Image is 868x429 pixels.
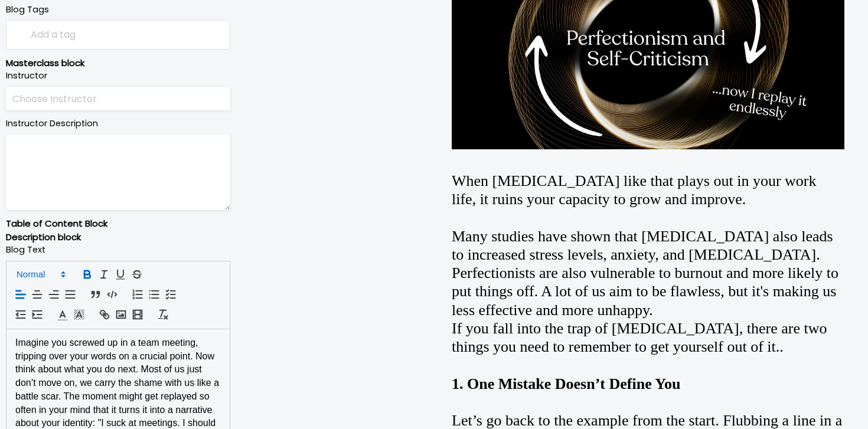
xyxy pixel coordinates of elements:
[6,117,230,130] label: Instructor Description
[6,217,230,231] p: Table of Content Block
[6,4,230,17] label: Blog Tags
[452,228,838,319] span: Many studies have shown that [MEDICAL_DATA] also leads to increased stress levels, anxiety, and [...
[6,231,230,244] p: Description block
[452,320,827,355] span: If you fall into the trap of [MEDICAL_DATA], there are two things you need to remember to get you...
[6,23,230,47] input: Add a tag
[6,70,230,83] label: Instructor
[6,87,230,111] input: Choose Instructor
[452,172,816,208] span: When [MEDICAL_DATA] like that plays out in your work life, it ruins your capacity to grow and imp...
[452,375,681,392] strong: 1. One Mistake Doesn’t Define You
[6,57,230,70] p: Masterclass block
[6,244,230,257] label: Blog Text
